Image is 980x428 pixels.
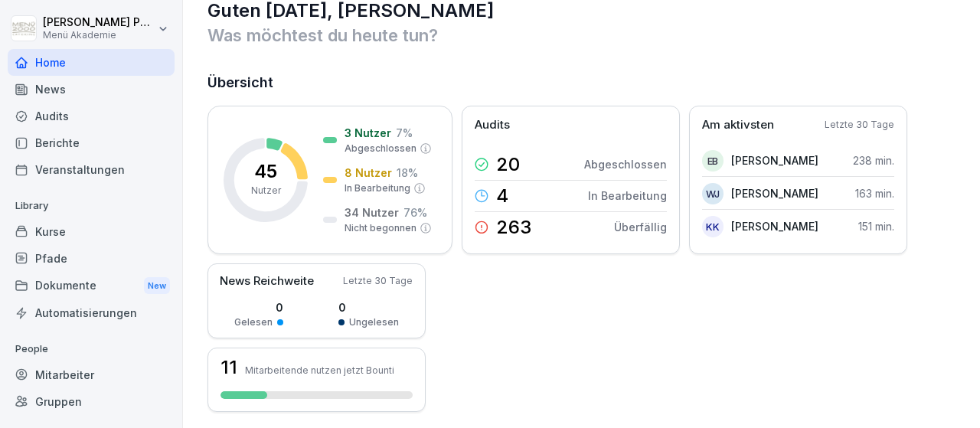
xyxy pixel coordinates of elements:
[588,188,667,204] p: In Bearbeitung
[8,388,175,415] a: Gruppen
[345,125,391,141] p: 3 Nutzer
[396,125,413,141] p: 7 %
[345,142,416,155] p: Abgeschlossen
[8,194,175,218] p: Library
[220,358,237,377] h3: 11
[8,272,175,300] div: Dokumente
[8,272,175,300] a: DokumenteNew
[8,76,175,103] a: News
[855,185,894,201] p: 163 min.
[496,218,531,237] p: 263
[702,216,724,237] div: KK
[144,277,170,295] div: New
[43,30,155,41] p: Menü Akademie
[8,245,175,272] a: Pfade
[245,364,394,376] p: Mitarbeitende nutzen jetzt Bounti
[43,16,155,29] p: [PERSON_NAME] Pacyna
[702,116,774,134] p: Am aktivsten
[234,299,283,315] p: 0
[496,155,520,174] p: 20
[220,273,314,290] p: News Reichweite
[234,315,273,329] p: Gelesen
[8,129,175,156] a: Berichte
[8,299,175,326] a: Automatisierungen
[702,183,724,204] div: WJ
[254,162,277,181] p: 45
[397,165,418,181] p: 18 %
[731,185,818,201] p: [PERSON_NAME]
[825,118,894,132] p: Letzte 30 Tage
[702,150,724,172] div: EB
[8,337,175,361] p: People
[207,72,957,93] h2: Übersicht
[8,156,175,183] a: Veranstaltungen
[338,299,399,315] p: 0
[345,165,392,181] p: 8 Nutzer
[731,218,818,234] p: [PERSON_NAME]
[8,218,175,245] a: Kurse
[251,184,281,198] p: Nutzer
[343,274,413,288] p: Letzte 30 Tage
[475,116,510,134] p: Audits
[349,315,399,329] p: Ungelesen
[345,221,416,235] p: Nicht begonnen
[731,152,818,168] p: [PERSON_NAME]
[496,187,508,205] p: 4
[858,218,894,234] p: 151 min.
[8,103,175,129] a: Audits
[403,204,427,221] p: 76 %
[8,49,175,76] a: Home
[207,23,957,47] p: Was möchtest du heute tun?
[345,204,399,221] p: 34 Nutzer
[853,152,894,168] p: 238 min.
[584,156,667,172] p: Abgeschlossen
[345,181,410,195] p: In Bearbeitung
[614,219,667,235] p: Überfällig
[8,361,175,388] a: Mitarbeiter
